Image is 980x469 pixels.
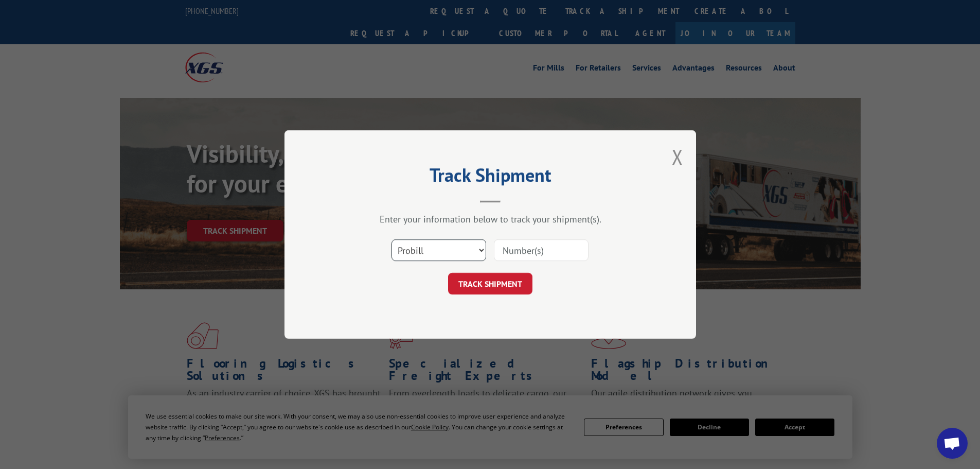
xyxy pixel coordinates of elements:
[336,168,645,187] h2: Track Shipment
[336,213,645,225] div: Enter your information below to track your shipment(s).
[448,273,532,294] button: TRACK SHIPMENT
[494,239,589,261] input: Number(s)
[937,428,968,459] div: Open chat
[672,143,683,170] button: Close modal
